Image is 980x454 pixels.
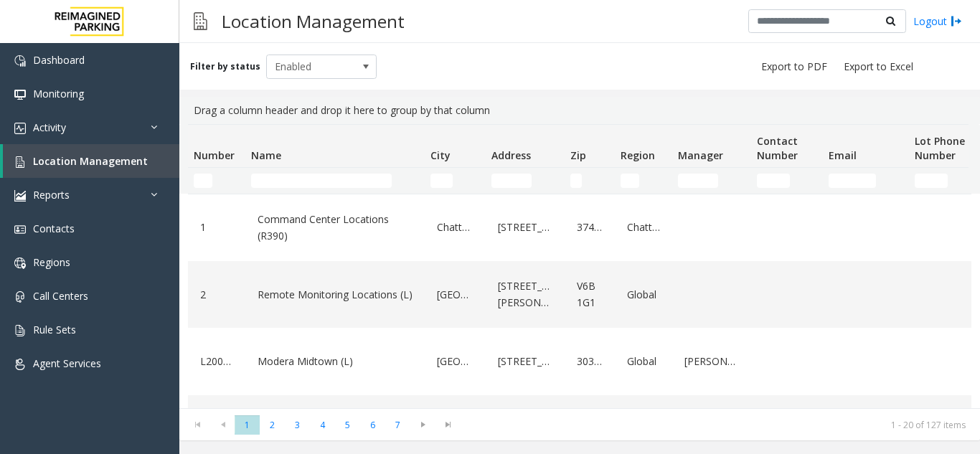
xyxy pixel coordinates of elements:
[14,325,26,336] img: 'icon'
[14,89,26,100] img: 'icon'
[194,174,212,188] input: Number Filter
[838,57,919,77] button: Export to Excel
[757,134,798,162] span: Contact Number
[14,224,26,235] img: 'icon'
[179,124,980,408] div: Data table
[197,216,237,239] a: 1
[14,190,26,202] img: 'icon'
[197,350,237,373] a: L20000500
[33,120,66,134] span: Activity
[33,356,101,370] span: Agent Services
[430,174,453,188] input: City Filter
[623,350,664,373] a: Global
[494,350,556,373] a: [STREET_ADDRESS]
[494,216,556,239] a: [STREET_ADDRESS]
[3,144,179,178] a: Location Management
[194,4,207,39] img: pageIcon
[360,415,385,435] span: Page 6
[494,275,556,314] a: [STREET_ADDRESS][PERSON_NAME]
[33,53,85,67] span: Dashboard
[678,174,718,188] input: Manager Filter
[915,174,948,188] input: Lot Phone Number Filter
[433,216,477,239] a: Chattanooga
[33,188,70,202] span: Reports
[486,168,565,194] td: Address Filter
[188,97,971,124] div: Drag a column header and drop it here to group by that column
[194,148,235,162] span: Number
[829,174,876,188] input: Email Filter
[951,14,962,29] img: logout
[751,168,823,194] td: Contact Number Filter
[267,55,354,78] span: Enabled
[215,4,412,39] h3: Location Management
[438,419,458,430] span: Go to the last page
[14,291,26,303] img: 'icon'
[621,148,655,162] span: Region
[570,174,582,188] input: Zip Filter
[761,60,827,74] span: Export to PDF
[621,174,639,188] input: Region Filter
[681,350,743,373] a: [PERSON_NAME]
[433,350,477,373] a: [GEOGRAPHIC_DATA]
[33,255,70,269] span: Regions
[260,415,285,435] span: Page 2
[623,283,664,306] a: Global
[433,283,477,306] a: [GEOGRAPHIC_DATA]
[829,148,857,162] span: Email
[254,208,416,247] a: Command Center Locations (R390)
[33,87,84,100] span: Monitoring
[14,55,26,67] img: 'icon'
[188,168,245,194] td: Number Filter
[33,222,75,235] span: Contacts
[913,14,962,29] a: Logout
[245,168,425,194] td: Name Filter
[254,283,416,306] a: Remote Monitoring Locations (L)
[251,148,281,162] span: Name
[570,148,586,162] span: Zip
[425,168,486,194] td: City Filter
[757,174,790,188] input: Contact Number Filter
[573,350,606,373] a: 30309
[915,134,965,162] span: Lot Phone Number
[623,216,664,239] a: Chattanooga
[335,415,360,435] span: Page 5
[413,419,433,430] span: Go to the next page
[33,289,88,303] span: Call Centers
[310,415,335,435] span: Page 4
[435,415,461,435] span: Go to the last page
[254,350,416,373] a: Modera Midtown (L)
[844,60,913,74] span: Export to Excel
[755,57,833,77] button: Export to PDF
[197,283,237,306] a: 2
[678,148,723,162] span: Manager
[430,148,451,162] span: City
[823,168,909,194] td: Email Filter
[565,168,615,194] td: Zip Filter
[672,168,751,194] td: Manager Filter
[33,323,76,336] span: Rule Sets
[385,415,410,435] span: Page 7
[190,60,260,73] label: Filter by status
[285,415,310,435] span: Page 3
[33,154,148,168] span: Location Management
[235,415,260,435] span: Page 1
[14,359,26,370] img: 'icon'
[491,148,531,162] span: Address
[573,216,606,239] a: 37402
[615,168,672,194] td: Region Filter
[251,174,392,188] input: Name Filter
[14,257,26,269] img: 'icon'
[469,419,966,431] kendo-pager-info: 1 - 20 of 127 items
[14,156,26,168] img: 'icon'
[491,174,532,188] input: Address Filter
[14,123,26,134] img: 'icon'
[573,275,606,314] a: V6B 1G1
[410,415,435,435] span: Go to the next page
